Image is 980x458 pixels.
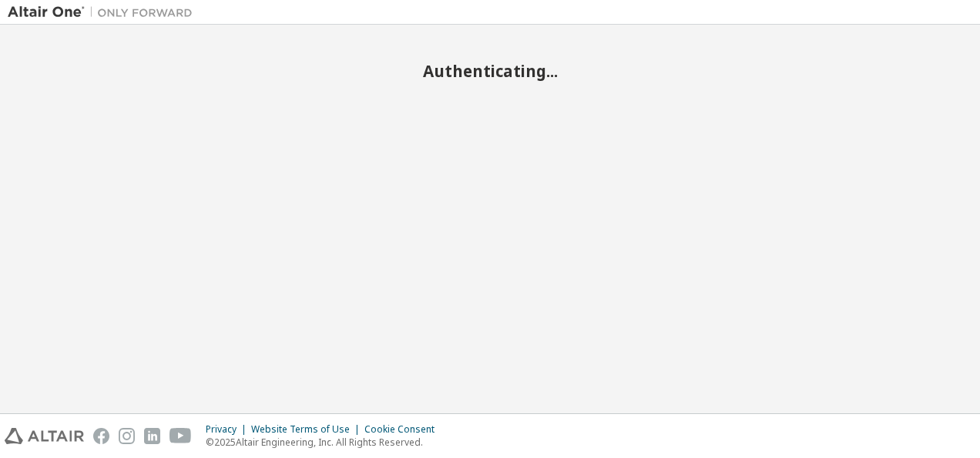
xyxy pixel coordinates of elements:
img: linkedin.svg [144,428,160,444]
div: Privacy [206,423,251,436]
img: Altair One [8,5,200,20]
h2: Authenticating... [8,61,972,81]
img: youtube.svg [169,428,192,444]
img: altair_logo.svg [5,428,84,444]
img: instagram.svg [119,428,135,444]
div: Website Terms of Use [251,423,364,436]
img: facebook.svg [93,428,109,444]
p: © 2025 Altair Engineering, Inc. All Rights Reserved. [206,436,444,449]
div: Cookie Consent [364,423,444,436]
